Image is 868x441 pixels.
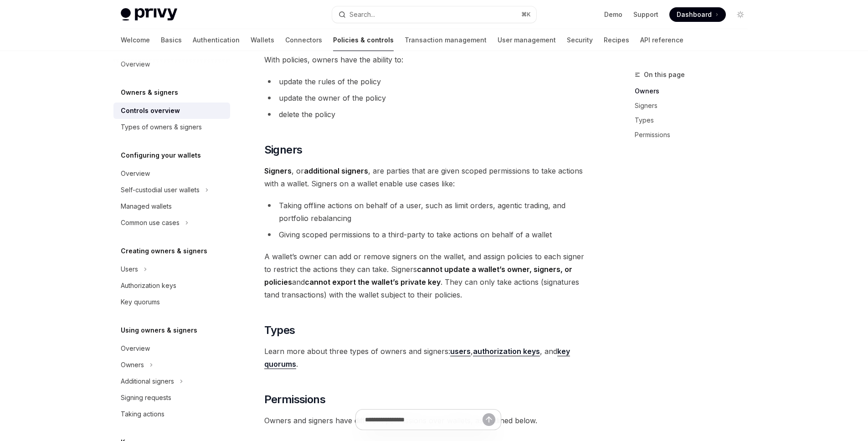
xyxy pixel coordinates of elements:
[264,345,593,370] span: Learn more about three types of owners and signers: , , and .
[264,199,593,225] li: Taking offline actions on behalf of a user, such as limit orders, agentic trading, and portfolio ...
[473,347,540,356] strong: authorization keys
[677,10,712,19] span: Dashboard
[305,277,441,287] strong: cannot export the wallet’s private key
[121,297,160,308] div: Key quorums
[264,265,572,287] strong: cannot update a wallet’s owner, signers, or policies
[644,69,685,80] span: On this page
[121,359,144,370] div: Owners
[264,108,593,121] li: delete the policy
[640,29,683,51] a: API reference
[113,119,230,135] a: Types of owners & signers
[113,294,230,310] a: Key quorums
[264,228,593,241] li: Giving scoped permissions to a third-party to take actions on behalf of a wallet
[669,7,726,22] a: Dashboard
[264,143,303,157] span: Signers
[635,113,755,128] a: Types
[483,413,495,426] button: Send message
[121,280,176,291] div: Authorization keys
[304,166,368,175] strong: additional signers
[604,29,629,51] a: Recipes
[113,340,230,357] a: Overview
[264,164,593,190] span: , or , are parties that are given scoped permissions to take actions with a wallet. Signers on a ...
[604,10,622,19] a: Demo
[349,9,375,20] div: Search...
[113,198,230,215] a: Managed wallets
[733,7,748,22] button: Toggle dark mode
[635,84,755,98] a: Owners
[121,8,177,21] img: light logo
[521,11,531,18] span: ⌘ K
[161,29,182,51] a: Basics
[498,29,556,51] a: User management
[264,250,593,301] span: A wallet’s owner can add or remove signers on the wallet, and assign policies to each signer to r...
[113,390,230,406] a: Signing requests
[264,166,292,175] strong: Signers
[121,343,150,354] div: Overview
[113,165,230,182] a: Overview
[121,409,164,420] div: Taking actions
[633,10,658,19] a: Support
[121,246,207,256] h5: Creating owners & signers
[450,347,471,356] strong: users
[264,347,570,369] a: key quorums
[121,201,172,212] div: Managed wallets
[121,264,138,275] div: Users
[473,347,540,356] a: authorization keys
[193,29,240,51] a: Authentication
[121,376,174,387] div: Additional signers
[121,185,200,195] div: Self-custodial user wallets
[635,128,755,142] a: Permissions
[332,6,536,23] button: Search...⌘K
[121,105,180,116] div: Controls overview
[264,323,295,338] span: Types
[121,392,171,403] div: Signing requests
[121,87,178,98] h5: Owners & signers
[113,277,230,294] a: Authorization keys
[113,103,230,119] a: Controls overview
[251,29,274,51] a: Wallets
[121,150,201,161] h5: Configuring your wallets
[567,29,593,51] a: Security
[121,325,197,336] h5: Using owners & signers
[264,92,593,104] li: update the owner of the policy
[264,392,325,407] span: Permissions
[121,168,150,179] div: Overview
[285,29,322,51] a: Connectors
[113,406,230,422] a: Taking actions
[405,29,487,51] a: Transaction management
[450,347,471,356] a: users
[333,29,394,51] a: Policies & controls
[264,347,570,369] strong: key quorums
[121,29,150,51] a: Welcome
[121,122,202,133] div: Types of owners & signers
[121,217,180,228] div: Common use cases
[264,53,593,66] span: With policies, owners have the ability to:
[264,75,593,88] li: update the rules of the policy
[635,98,755,113] a: Signers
